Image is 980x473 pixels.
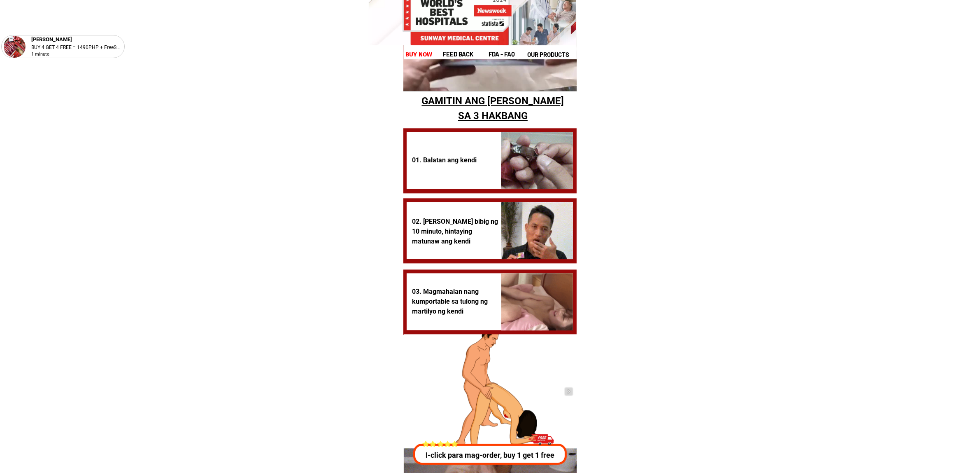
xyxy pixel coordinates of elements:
[565,387,573,396] img: navigation
[489,49,535,59] h1: fda - FAQ
[411,450,569,461] p: I-click para mag-order, buy 1 get 1 free
[420,94,566,123] h1: Gamitin ang [PERSON_NAME] sa 3 hakbang
[405,50,433,59] h1: buy now
[443,49,487,59] h1: feed back
[412,217,498,246] h1: 02. [PERSON_NAME] bibig ng 10 minuto, hintaying matunaw ang kendi
[527,50,575,59] h1: our products
[412,287,498,316] h1: 03. Magmahalan nang kumportable sa tulong ng martilyo ng kendi
[412,155,498,165] h1: 01. Balatan ang kendi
